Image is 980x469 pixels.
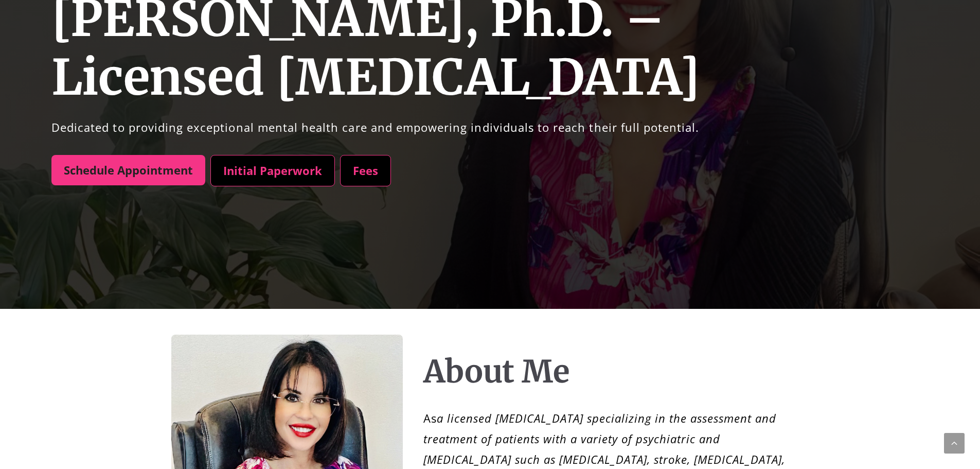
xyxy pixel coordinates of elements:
[210,155,335,187] a: Initial Paperwork
[944,433,965,454] a: Scroll back to top
[423,353,569,390] h1: About Me
[51,155,205,186] a: Schedule Appointment
[340,155,391,187] a: Fees
[51,117,980,138] p: Dedicated to providing exceptional mental health care and empowering individuals to reach their f...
